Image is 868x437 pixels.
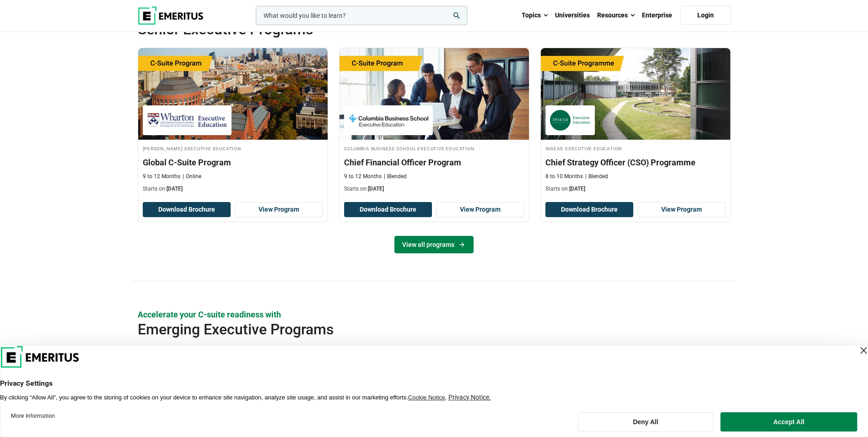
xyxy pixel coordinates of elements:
input: woocommerce-product-search-field-0 [256,6,467,25]
p: 9 to 12 Months [143,173,180,180]
button: Download Brochure [344,202,432,218]
h4: INSEAD Executive Education [545,144,726,152]
img: Chief Financial Officer Program | Online Finance Course [340,48,529,140]
p: 9 to 12 Months [344,173,382,180]
a: View all programs [394,236,474,253]
button: Download Brochure [143,202,231,218]
span: [DATE] [569,186,585,192]
button: Download Brochure [545,202,633,218]
img: Columbia Business School Executive Education [349,110,428,131]
h4: [PERSON_NAME] Executive Education [143,144,323,152]
a: Leadership Course by Wharton Executive Education - September 24, 2025 Wharton Executive Education... [138,48,328,197]
p: Starts on: [545,185,726,193]
h2: Emerging Executive Programs [138,320,671,339]
p: Online [183,173,201,180]
a: View Program [235,202,323,218]
h4: Columbia Business School Executive Education [344,144,524,152]
a: View Program [437,202,524,218]
p: Blended [585,173,608,180]
a: View Program [638,202,726,218]
img: Chief Strategy Officer (CSO) Programme | Online Leadership Course [541,48,730,140]
img: Wharton Executive Education [147,110,227,131]
h3: Global C-Suite Program [143,157,323,168]
h3: Chief Strategy Officer (CSO) Programme [545,157,726,168]
img: Global C-Suite Program | Online Leadership Course [138,48,328,140]
p: 8 to 10 Months [545,173,583,180]
p: Blended [384,173,407,180]
span: [DATE] [368,186,384,192]
a: Login [680,6,731,25]
span: [DATE] [167,186,183,192]
p: Starts on: [143,185,323,193]
p: Accelerate your C-suite readiness with [138,309,731,320]
h3: Chief Financial Officer Program [344,157,524,168]
a: Leadership Course by INSEAD Executive Education - October 14, 2025 INSEAD Executive Education INS... [541,48,730,197]
img: INSEAD Executive Education [550,110,590,131]
p: Starts on: [344,185,524,193]
a: Finance Course by Columbia Business School Executive Education - September 29, 2025 Columbia Busi... [340,48,529,197]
